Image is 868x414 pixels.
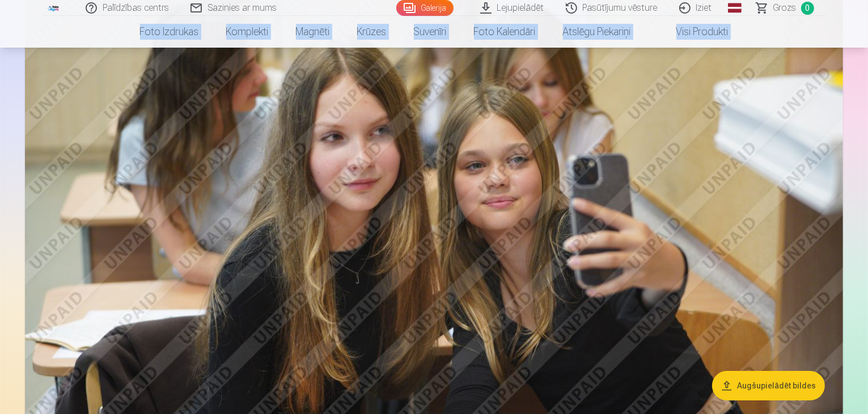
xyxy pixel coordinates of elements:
[213,16,282,48] a: Komplekti
[344,16,400,48] a: Krūzes
[712,371,825,400] button: Augšupielādēt bildes
[282,16,344,48] a: Magnēti
[773,1,797,15] span: Grozs
[549,16,645,48] a: Atslēgu piekariņi
[645,16,742,48] a: Visi produkti
[400,16,460,48] a: Suvenīri
[460,16,549,48] a: Foto kalendāri
[801,2,814,15] span: 0
[126,16,213,48] a: Foto izdrukas
[48,5,60,11] img: /fa1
